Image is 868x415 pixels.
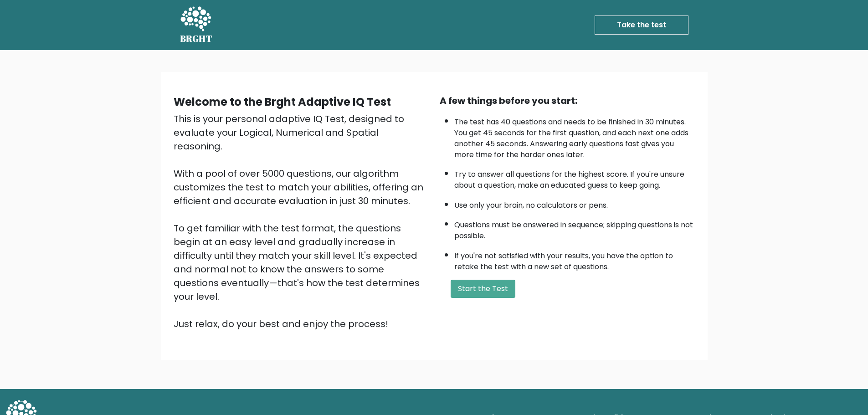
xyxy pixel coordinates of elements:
[180,4,213,46] a: BRGHT
[595,15,688,35] a: Take the test
[180,33,213,44] h5: BRGHT
[454,215,695,241] li: Questions must be answered in sequence; skipping questions is not possible.
[440,94,695,108] div: A few things before you start:
[454,112,695,160] li: The test has 40 questions and needs to be finished in 30 minutes. You get 45 seconds for the firs...
[454,195,695,211] li: Use only your brain, no calculators or pens.
[451,280,515,298] button: Start the Test
[174,94,391,109] b: Welcome to the Brght Adaptive IQ Test
[454,246,695,272] li: If you're not satisfied with your results, you have the option to retake the test with a new set ...
[174,112,429,331] div: This is your personal adaptive IQ Test, designed to evaluate your Logical, Numerical and Spatial ...
[454,164,695,191] li: Try to answer all questions for the highest score. If you're unsure about a question, make an edu...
